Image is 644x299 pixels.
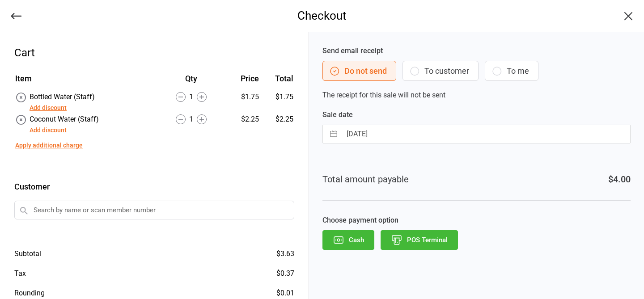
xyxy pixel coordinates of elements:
[322,215,631,226] label: Choose payment option
[322,109,631,120] label: Sale date
[30,126,67,135] button: Add discount
[14,201,294,219] input: Search by name or scan member number
[14,268,26,279] div: Tax
[608,173,631,186] div: $4.00
[276,288,294,299] div: $0.01
[276,248,294,259] div: $3.63
[15,72,157,91] th: Item
[322,173,409,186] div: Total amount payable
[322,46,631,56] label: Send email receipt
[322,230,374,250] button: Cash
[15,141,83,150] button: Apply additional charge
[30,115,99,123] span: Coconut Water (Staff)
[322,61,396,81] button: Do not send
[485,61,538,81] button: To me
[263,72,293,91] th: Total
[263,114,293,135] td: $2.25
[263,92,293,113] td: $1.75
[226,92,259,102] div: $1.75
[402,61,479,81] button: To customer
[30,93,95,101] span: Bottled Water (Staff)
[276,268,294,279] div: $0.37
[14,181,294,193] label: Customer
[226,72,259,84] div: Price
[14,45,294,61] div: Cart
[30,103,67,113] button: Add discount
[14,248,41,259] div: Subtotal
[226,114,259,125] div: $2.25
[157,114,225,125] div: 1
[157,72,225,91] th: Qty
[381,230,458,250] button: POS Terminal
[322,46,631,101] div: The receipt for this sale will not be sent
[157,92,225,102] div: 1
[14,288,45,299] div: Rounding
